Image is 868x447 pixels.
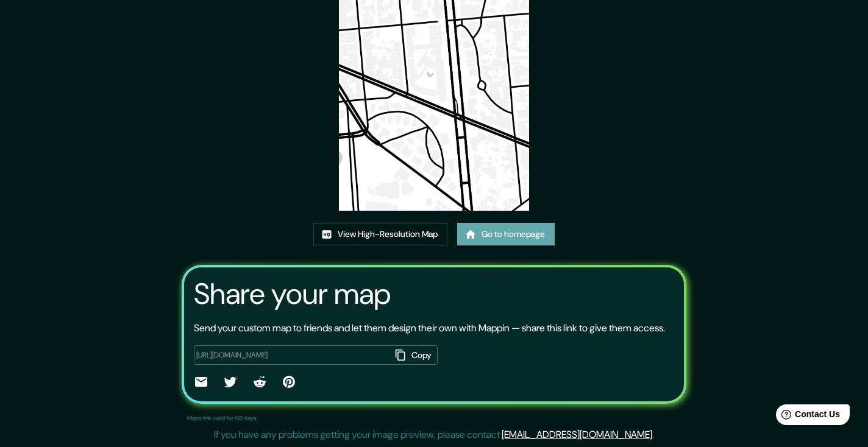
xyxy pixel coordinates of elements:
[390,345,438,365] button: Copy
[187,414,258,423] p: Maps link valid for 60 days.
[194,277,391,311] h3: Share your map
[759,399,855,434] iframe: Help widget launcher
[502,428,652,441] a: [EMAIL_ADDRESS][DOMAIN_NAME]
[457,223,555,245] a: Go to homepage
[194,321,665,336] p: Send your custom map to friends and let them design their own with Mappin — share this link to gi...
[214,428,654,442] p: If you have any problems getting your image preview, please contact .
[313,223,447,245] a: View High-Resolution Map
